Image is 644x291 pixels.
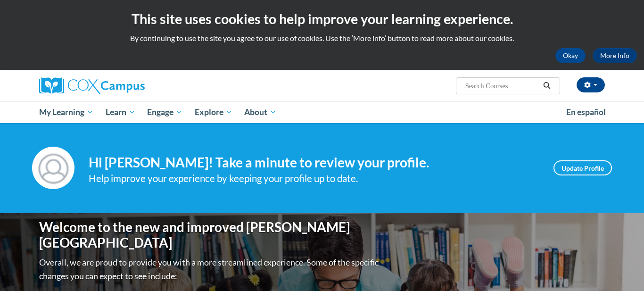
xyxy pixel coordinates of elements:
[464,80,540,91] input: Search Courses
[147,107,182,118] span: Engage
[555,48,586,63] button: Okay
[540,80,554,91] button: Search
[593,48,637,63] a: More Info
[195,107,232,118] span: Explore
[560,102,612,122] a: En español
[244,107,276,118] span: About
[7,33,637,43] p: By continuing to use the site you agree to our use of cookies. Use the ‘More info’ button to read...
[99,101,141,123] a: Learn
[89,171,539,186] div: Help improve your experience by keeping your profile up to date.
[553,160,612,175] a: Update Profile
[7,9,637,28] h2: This site uses cookies to help improve your learning experience.
[39,256,381,283] p: Overall, we are proud to provide you with a more streamlined experience. Some of the specific cha...
[239,101,283,123] a: About
[39,77,218,94] a: Cox Campus
[33,101,99,123] a: My Learning
[25,101,619,123] div: Main menu
[39,77,145,94] img: Cox Campus
[189,101,239,123] a: Explore
[141,101,189,123] a: Engage
[577,77,605,92] button: Account Settings
[566,107,606,117] span: En español
[89,155,539,171] h4: Hi [PERSON_NAME]! Take a minute to review your profile.
[39,107,93,118] span: My Learning
[32,147,74,189] img: Profile Image
[106,107,135,118] span: Learn
[39,219,381,251] h1: Welcome to the new and improved [PERSON_NAME][GEOGRAPHIC_DATA]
